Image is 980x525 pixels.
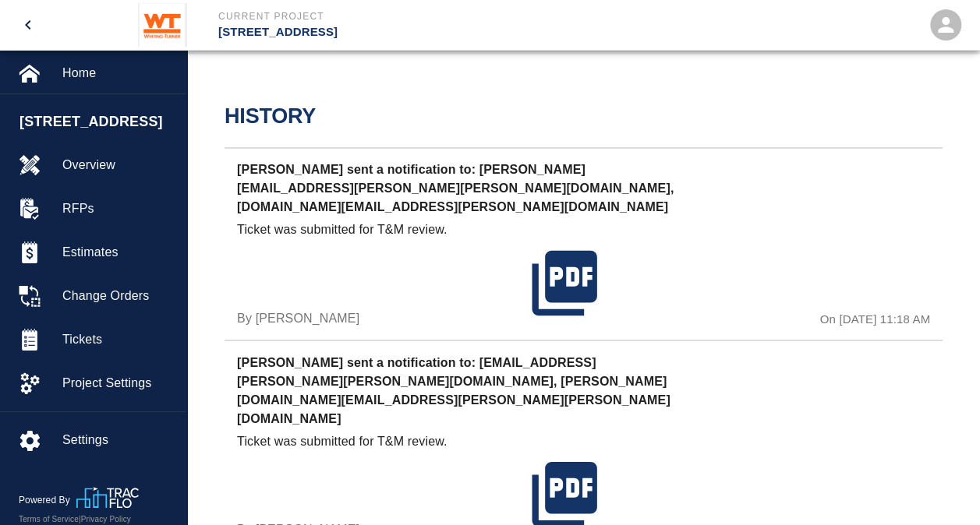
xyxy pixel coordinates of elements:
span: Change Orders [62,287,174,305]
span: RFPs [62,199,174,218]
span: | [79,515,81,523]
p: [PERSON_NAME] sent a notification to: [EMAIL_ADDRESS][PERSON_NAME][PERSON_NAME][DOMAIN_NAME], [PE... [237,353,699,432]
button: open drawer [9,6,47,44]
p: Ticket was submitted for T&M review. [237,220,525,239]
span: Tickets [62,330,174,349]
img: TracFlo [76,487,139,508]
p: [PERSON_NAME] sent a notification to: [PERSON_NAME][EMAIL_ADDRESS][PERSON_NAME][PERSON_NAME][DOMA... [237,160,699,220]
p: On [DATE] 11:18 AM [820,310,930,328]
span: Home [62,64,174,83]
p: Ticket was submitted for T&M review. [237,432,525,450]
span: Settings [62,431,174,449]
h2: History [225,104,943,129]
span: Overview [62,156,174,174]
img: Whiting-Turner [138,3,187,47]
span: Estimates [62,243,174,262]
p: By [PERSON_NAME] [237,308,359,327]
a: Privacy Policy [81,515,131,523]
span: [STREET_ADDRESS] [19,111,179,132]
span: Project Settings [62,374,174,393]
a: Terms of Service [19,515,79,523]
p: Current Project [218,9,575,23]
p: [STREET_ADDRESS] [218,23,575,41]
p: Powered By [19,493,76,507]
iframe: Chat Widget [902,450,980,525]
